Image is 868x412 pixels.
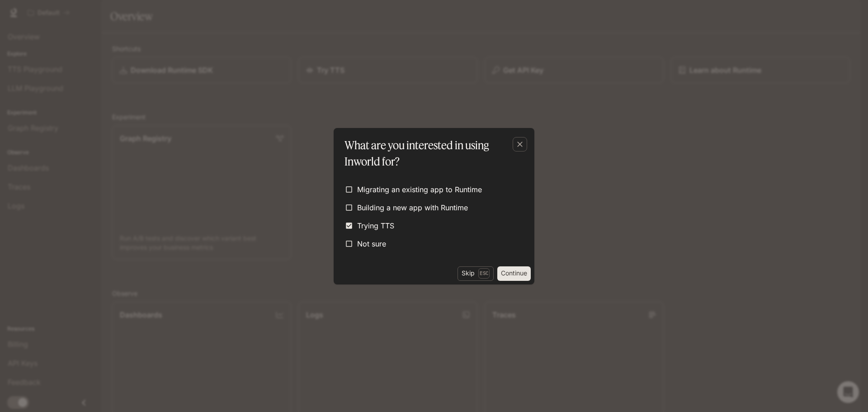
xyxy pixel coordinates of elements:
span: Migrating an existing app to Runtime [357,184,482,195]
span: Building a new app with Runtime [357,202,468,213]
button: SkipEsc [458,266,494,281]
p: Esc [478,268,490,278]
p: What are you interested in using Inworld for? [344,137,520,170]
button: Continue [497,266,531,281]
span: Not sure [357,238,386,249]
span: Trying TTS [357,220,394,231]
